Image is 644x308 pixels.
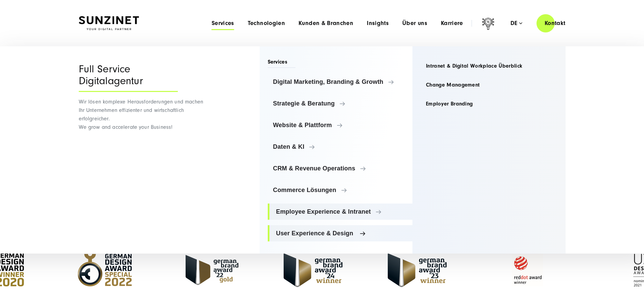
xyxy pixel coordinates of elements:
span: Commerce Lösungen [273,187,407,193]
a: CRM & Revenue Operations [268,160,413,176]
img: German Brand Award 2023 Winner - Full Service digital agentur SUNZINET [388,253,447,287]
a: Über uns [402,20,427,27]
span: Website & Plattform [273,122,407,128]
a: Karriere [441,20,463,27]
a: Services [212,20,234,27]
a: Commerce Lösungen [268,182,413,198]
a: Kunden & Branchen [299,20,353,27]
a: Digital Marketing, Branding & Growth [268,74,413,90]
a: Strategie & Beratung [268,95,413,112]
img: German Design Award Speacial - Full Service Digitalagentur SUNZINET [69,250,140,290]
a: User Experience & Design [268,225,413,241]
span: Digital Marketing, Branding & Growth [273,78,407,85]
div: Full Service Digitalagentur [79,63,178,92]
a: Intranet & Digital Workplace Überblick [421,58,557,74]
a: Technologien [248,20,285,27]
span: Employee Experience & Intranet [276,208,407,215]
img: German-Brand-Award - Full Service digital agentur SUNZINET [284,253,342,287]
span: Services [268,58,296,68]
img: Reddot Award Winner - Full Service Digitalagentur SUNZINET [492,250,563,290]
a: Insights [367,20,389,27]
a: Employer Branding [421,96,557,112]
span: Strategie & Beratung [273,100,407,107]
a: Daten & KI [268,139,413,155]
div: de [510,20,522,27]
a: Kontakt [536,14,574,33]
a: Employee Experience & Intranet [268,204,413,220]
a: Website & Plattform [268,117,413,133]
span: User Experience & Design [276,230,407,237]
img: SUNZINET Full Service Digital Agentur [79,16,139,30]
span: CRM & Revenue Operations [273,165,407,172]
span: Wir lösen komplexe Herausforderungen und machen Ihr Unternehmen effizienter und wirtschaftlich er... [79,99,204,130]
img: German Brand Award 2022 Gold Winner - Full Service Digitalagentur SUNZINET [186,255,238,285]
a: Change Management [421,77,557,93]
span: Daten & KI [273,143,407,150]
